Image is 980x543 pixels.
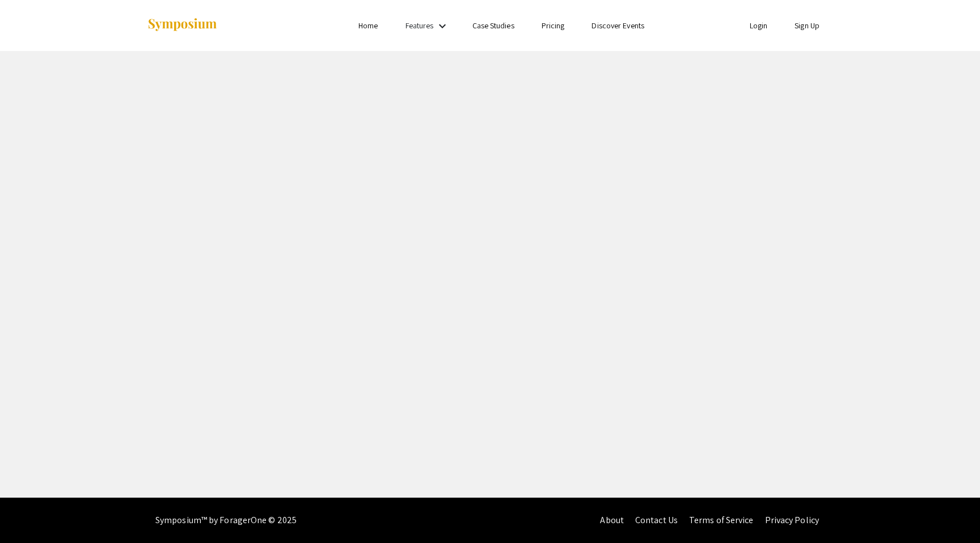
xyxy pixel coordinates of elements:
[750,20,768,31] a: Login
[635,514,678,526] a: Contact Us
[472,20,514,31] a: Case Studies
[155,498,297,543] div: Symposium™ by ForagerOne © 2025
[765,514,819,526] a: Privacy Policy
[600,514,624,526] a: About
[358,20,378,31] a: Home
[436,19,449,33] mat-icon: Expand Features list
[542,20,565,31] a: Pricing
[689,514,754,526] a: Terms of Service
[147,18,218,33] img: Symposium by ForagerOne
[592,20,644,31] a: Discover Events
[795,20,820,31] a: Sign Up
[405,20,434,31] a: Features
